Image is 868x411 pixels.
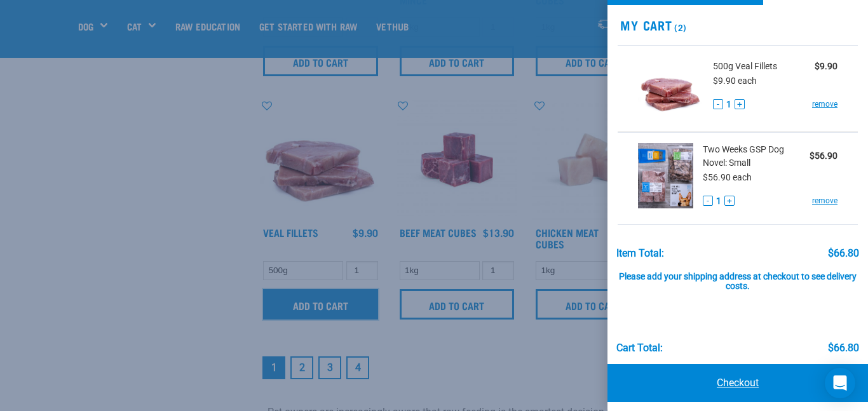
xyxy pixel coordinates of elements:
[810,151,837,161] strong: $56.90
[713,60,777,73] span: 500g Veal Fillets
[825,368,855,398] div: Open Intercom Messenger
[713,76,757,86] span: $9.90 each
[828,342,859,354] div: $66.80
[812,98,837,110] a: remove
[672,25,687,29] span: (2)
[812,195,837,206] a: remove
[716,194,721,208] span: 1
[735,99,745,109] button: +
[616,248,664,259] div: Item Total:
[638,56,703,121] img: Veal Fillets
[724,196,735,206] button: +
[616,342,663,354] div: Cart total:
[703,196,713,206] button: -
[616,259,860,292] div: Please add your shipping address at checkout to see delivery costs.
[703,172,752,182] span: $56.90 each
[703,143,810,170] span: Two Weeks GSP Dog Novel: Small
[607,18,868,32] h2: My Cart
[726,98,731,111] span: 1
[638,143,693,208] img: Get Started Dog (Novel)
[713,99,723,109] button: -
[815,61,837,71] strong: $9.90
[607,364,868,402] a: Checkout
[828,248,859,259] div: $66.80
